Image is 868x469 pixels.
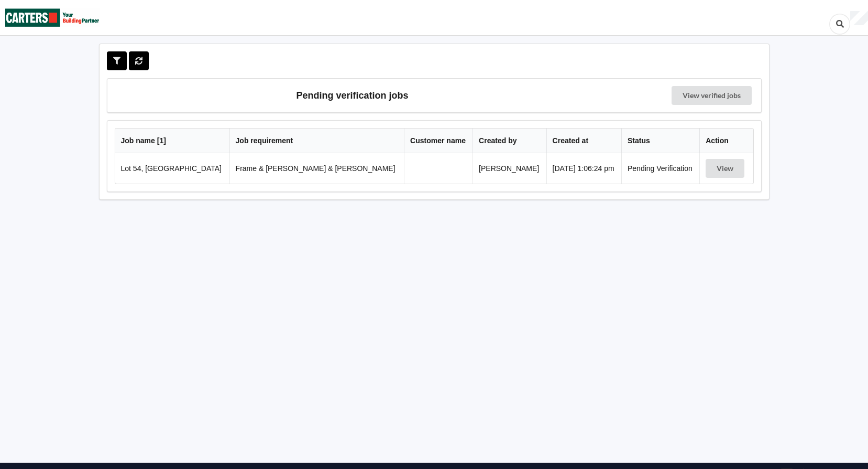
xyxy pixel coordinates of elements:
[229,153,404,184] td: Frame & [PERSON_NAME] & [PERSON_NAME]
[115,153,229,184] td: Lot 54, [GEOGRAPHIC_DATA]
[404,129,473,153] th: Customer name
[115,86,590,105] h3: Pending verification jobs
[850,11,868,26] div: User Profile
[229,129,404,153] th: Job requirement
[546,129,621,153] th: Created at
[473,153,546,184] td: [PERSON_NAME]
[621,153,699,184] td: Pending Verification
[699,129,753,153] th: Action
[115,129,229,153] th: Job name [ 1 ]
[672,86,752,105] a: View verified jobs
[706,164,746,173] a: View
[706,159,744,178] button: View
[546,153,621,184] td: [DATE] 1:06:24 pm
[5,1,100,35] img: Carters
[621,129,699,153] th: Status
[473,129,546,153] th: Created by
